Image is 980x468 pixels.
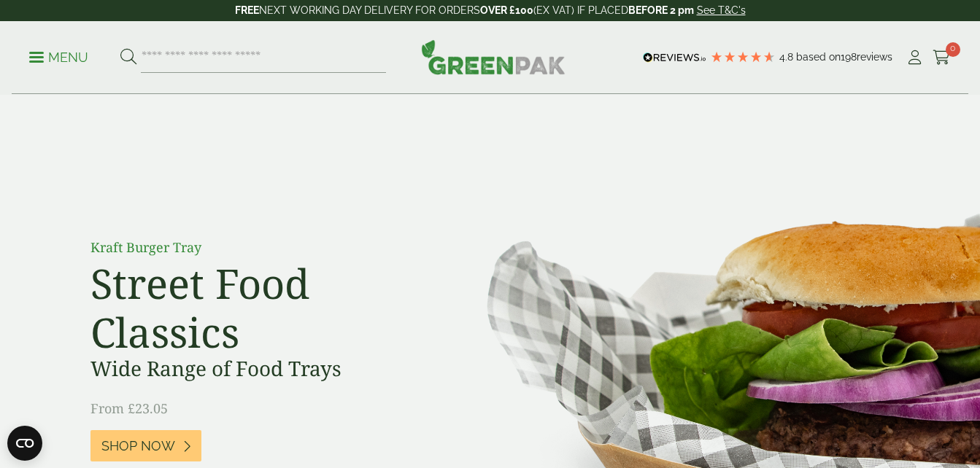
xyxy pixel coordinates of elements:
i: My Account [906,50,924,65]
h3: Wide Range of Food Trays [90,356,419,381]
a: Shop Now [90,430,201,461]
a: Menu [29,49,88,63]
span: 4.8 [779,51,796,63]
a: 0 [933,47,951,69]
strong: FREE [235,4,259,16]
span: From £23.05 [90,399,168,417]
span: 0 [946,42,960,57]
span: reviews [857,51,892,63]
span: 198 [841,51,857,63]
strong: BEFORE 2 pm [628,4,694,16]
p: Menu [29,49,88,66]
p: Kraft Burger Tray [90,238,419,257]
div: 4.79 Stars [710,50,776,63]
img: REVIEWS.io [643,52,706,63]
a: See T&C's [697,4,746,16]
span: Based on [796,51,841,63]
button: Open CMP widget [7,426,42,461]
h2: Street Food Classics [90,259,419,356]
img: GreenPak Supplies [421,39,566,74]
i: Cart [933,50,951,65]
strong: OVER £100 [480,4,533,16]
span: Shop Now [101,438,175,454]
